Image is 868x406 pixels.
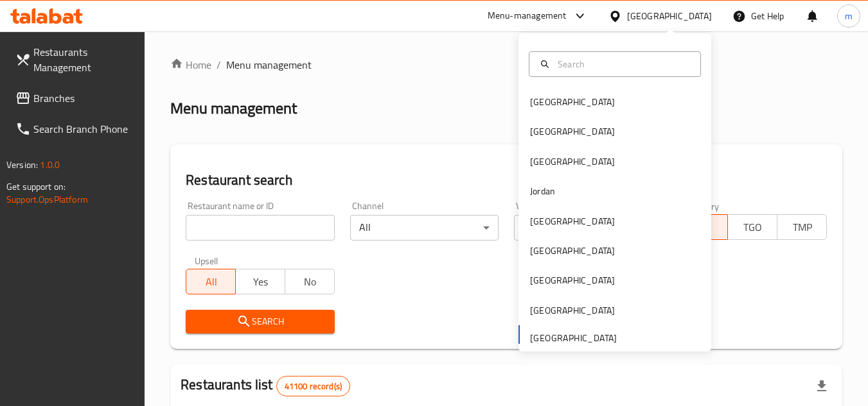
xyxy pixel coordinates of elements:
[777,214,827,240] button: TMP
[733,218,772,237] span: TGO
[181,375,350,396] h2: Restaurants list
[186,269,236,294] button: All
[530,124,615,139] div: [GEOGRAPHIC_DATA]
[727,214,777,240] button: TGO
[5,37,145,83] a: Restaurants Management
[186,215,334,241] input: Search for restaurant name or ID..
[195,256,218,265] label: Upsell
[5,114,145,144] a: Search Branch Phone
[277,380,350,393] span: 41100 record(s)
[6,178,66,195] span: Get support on:
[276,376,350,396] div: Total records count
[186,171,827,190] h2: Restaurant search
[488,8,567,24] div: Menu-management
[845,9,853,23] span: m
[6,156,38,173] span: Version:
[40,156,60,173] span: 1.0.0
[530,214,615,228] div: [GEOGRAPHIC_DATA]
[170,98,297,119] h2: Menu management
[170,57,211,72] a: Home
[530,303,615,317] div: [GEOGRAPHIC_DATA]
[33,121,135,137] span: Search Branch Phone
[806,371,837,402] div: Export file
[235,269,285,294] button: Yes
[241,273,280,291] span: Yes
[6,191,88,208] a: Support.OpsPlatform
[530,273,615,287] div: [GEOGRAPHIC_DATA]
[33,90,135,106] span: Branches
[514,215,662,241] div: All
[530,244,615,258] div: [GEOGRAPHIC_DATA]
[530,184,555,198] div: Jordan
[191,273,231,291] span: All
[350,215,499,241] div: All
[553,57,693,71] input: Search
[530,95,615,109] div: [GEOGRAPHIC_DATA]
[33,44,135,75] span: Restaurants Management
[186,310,334,334] button: Search
[627,9,712,23] div: [GEOGRAPHIC_DATA]
[290,273,330,291] span: No
[5,83,145,114] a: Branches
[170,57,842,72] nav: breadcrumb
[217,57,221,72] li: /
[530,155,615,169] div: [GEOGRAPHIC_DATA]
[196,314,324,330] span: Search
[285,269,335,294] button: No
[687,201,720,210] label: Delivery
[783,218,822,237] span: TMP
[226,57,312,72] span: Menu management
